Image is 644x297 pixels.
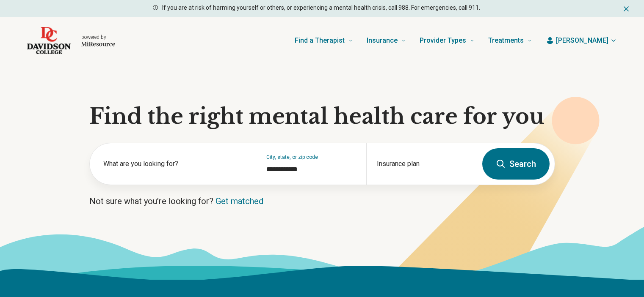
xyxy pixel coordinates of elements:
[27,27,115,54] a: Home page
[162,3,480,12] p: If you are at risk of harming yourself or others, or experiencing a mental health crisis, call 98...
[546,35,617,46] button: [PERSON_NAME]
[89,195,555,207] p: Not sure what you’re looking for?
[295,35,345,46] span: Find a Therapist
[420,35,466,46] span: Provider Types
[488,24,532,57] a: Treatments
[488,35,524,46] span: Treatments
[367,35,398,46] span: Insurance
[622,3,630,14] button: Dismiss
[556,35,608,46] span: [PERSON_NAME]
[89,104,555,129] h1: Find the right mental health care for you
[295,24,353,57] a: Find a Therapist
[216,196,263,206] a: Get matched
[103,159,246,169] label: What are you looking for?
[420,24,475,57] a: Provider Types
[81,34,115,41] p: powered by
[367,24,406,57] a: Insurance
[482,148,550,180] button: Search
